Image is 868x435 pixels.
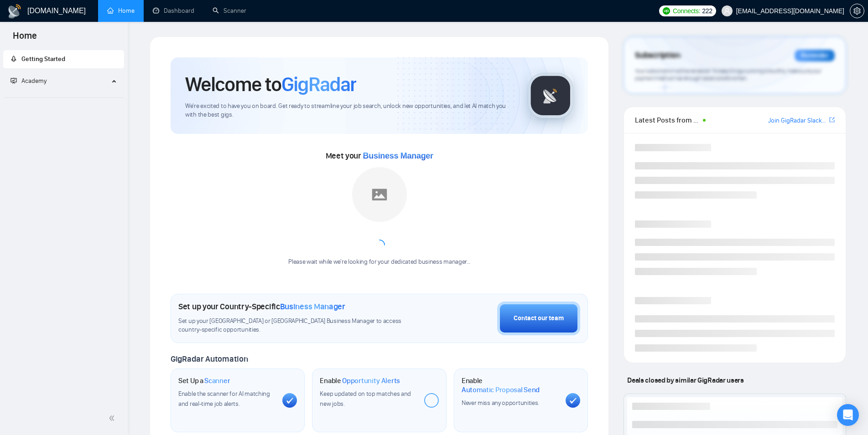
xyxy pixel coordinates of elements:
span: 222 [702,6,712,16]
span: Latest Posts from the GigRadar Community [635,114,700,126]
span: fund-projection-screen [10,77,17,84]
span: loading [373,238,386,252]
h1: Enable [462,376,558,394]
div: Please wait while we're looking for your dedicated business manager... [283,258,476,266]
span: Keep updated on top matches and new jobs. [320,390,411,408]
span: Meet your [326,151,433,161]
a: export [829,116,835,124]
span: Connects: [673,6,700,16]
span: Set up your [GEOGRAPHIC_DATA] or [GEOGRAPHIC_DATA] Business Manager to access country-specific op... [178,317,420,334]
img: gigradar-logo.png [528,73,573,118]
button: Contact our team [497,302,580,335]
a: searchScanner [213,7,246,15]
span: user [724,8,730,14]
span: export [829,116,835,123]
div: Reminder [795,50,835,61]
div: Contact our team [514,313,564,323]
span: Opportunity Alerts [342,376,400,385]
li: Academy Homepage [3,94,124,100]
span: Automatic Proposal Send [462,385,540,394]
span: GigRadar [281,72,356,97]
span: Academy [10,77,47,85]
a: homeHome [107,7,135,15]
img: logo [7,4,22,19]
img: placeholder.png [352,167,407,222]
span: setting [850,7,864,15]
span: Home [5,29,44,48]
span: Enable the scanner for AI matching and real-time job alerts. [178,390,270,408]
span: GigRadar Automation [171,354,248,364]
h1: Set Up a [178,376,230,385]
span: We're excited to have you on board. Get ready to streamline your job search, unlock new opportuni... [185,102,513,119]
span: Deals closed by similar GigRadar users [624,372,747,388]
span: Business Manager [280,302,345,312]
div: Open Intercom Messenger [837,404,859,426]
span: Business Manager [363,151,433,160]
h1: Welcome to [185,72,356,97]
button: setting [850,4,864,18]
span: rocket [10,56,17,62]
span: Academy [21,77,47,85]
span: Scanner [204,376,230,385]
span: Getting Started [21,55,65,63]
h1: Enable [320,376,400,385]
span: Subscription [635,48,680,63]
a: setting [850,7,864,15]
li: Getting Started [3,50,124,68]
a: dashboardDashboard [153,7,194,15]
h1: Set up your Country-Specific [178,302,345,312]
span: Your subscription will be renewed. To keep things running smoothly, make sure your payment method... [635,67,821,82]
a: Join GigRadar Slack Community [768,116,827,126]
img: upwork-logo.png [663,7,670,15]
span: Never miss any opportunities. [462,399,539,407]
span: double-left [109,414,118,423]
